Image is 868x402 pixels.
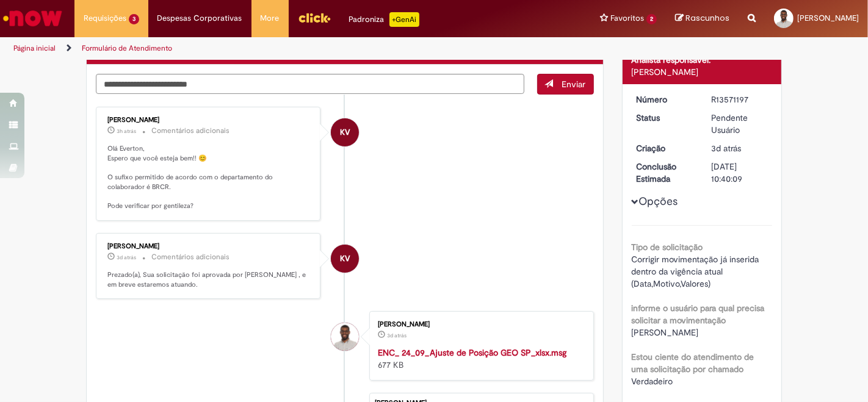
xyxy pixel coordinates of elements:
span: 3d atrás [387,332,407,339]
span: 3d atrás [711,143,741,154]
div: Everton Marques Silva Cruz [331,323,359,351]
div: Analista responsável: [632,54,773,66]
dt: Conclusão Estimada [627,160,703,185]
div: R13571197 [711,93,768,106]
span: KV [340,118,350,147]
span: Enviar [562,79,586,90]
div: 677 KB [378,346,581,371]
div: Padroniza [349,12,419,27]
div: [PERSON_NAME] [107,117,311,124]
div: [PERSON_NAME] [378,321,581,328]
span: 3d atrás [117,254,136,261]
span: Rascunhos [685,12,729,24]
ul: Trilhas de página [9,37,570,60]
time: 26/09/2025 15:27:49 [711,143,741,154]
div: Karine Vieira [331,118,359,146]
span: Verdadeiro [632,376,673,387]
a: ENC_ 24_09_Ajuste de Posição GEO SP_xlsx.msg [378,347,566,358]
p: Olá Everton, Espero que você esteja bem!! 😊 O sufixo permitido de acordo com o departamento do co... [107,144,311,211]
time: 29/09/2025 09:32:40 [117,127,136,135]
span: Despesas Corporativas [157,12,242,24]
div: [PERSON_NAME] [632,66,773,78]
div: 26/09/2025 15:27:49 [711,142,768,154]
span: [PERSON_NAME] [797,13,859,23]
span: 3 [129,14,139,24]
p: +GenAi [389,12,419,27]
a: Rascunhos [675,13,729,24]
time: 26/09/2025 15:40:09 [117,254,136,261]
img: click_logo_yellow_360x200.png [298,9,331,27]
span: 3h atrás [117,127,136,135]
small: Comentários adicionais [151,126,230,136]
div: Pendente Usuário [711,112,768,136]
a: Página inicial [13,43,56,53]
span: 2 [646,14,657,24]
span: [PERSON_NAME] [632,327,699,338]
button: Enviar [537,74,594,95]
div: [PERSON_NAME] [107,243,311,250]
img: ServiceNow [1,6,64,31]
small: Comentários adicionais [151,252,230,262]
span: KV [340,244,350,273]
b: Tipo de solicitação [632,242,703,253]
div: Karine Vieira [331,245,359,273]
dt: Criação [627,142,703,154]
textarea: Digite sua mensagem aqui... [96,74,524,94]
span: Requisições [84,12,126,24]
a: Formulário de Atendimento [82,43,172,53]
span: More [261,12,280,24]
span: Corrigir movimentação já inserida dentro da vigência atual (Data,Motivo,Valores) [632,254,762,289]
b: Estou ciente do atendimento de uma solicitação por chamado [632,351,754,375]
div: [DATE] 10:40:09 [711,160,768,185]
time: 26/09/2025 15:27:45 [387,332,407,339]
dt: Status [627,112,703,124]
b: informe o usuário para qual precisa solicitar a movimentação [632,303,765,326]
dt: Número [627,93,703,106]
p: Prezado(a), Sua solicitação foi aprovada por [PERSON_NAME] , e em breve estaremos atuando. [107,270,311,289]
span: Favoritos [610,12,644,24]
